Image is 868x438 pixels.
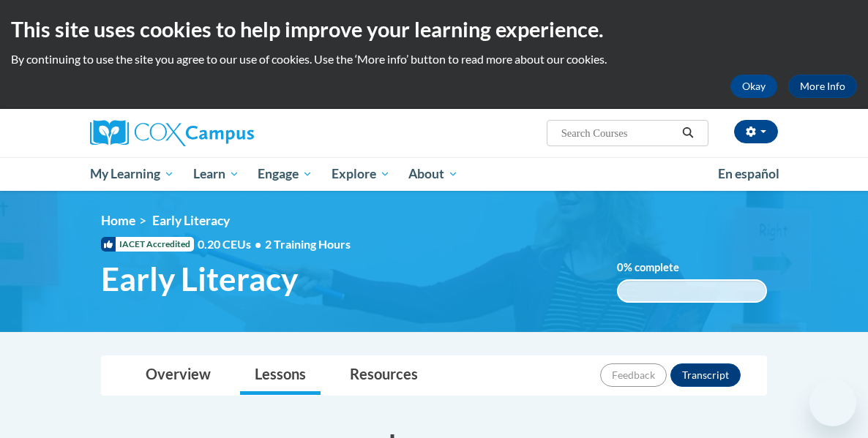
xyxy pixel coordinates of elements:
[560,124,677,142] input: Search Courses
[617,260,701,276] label: % complete
[265,237,351,251] span: 2 Training Hours
[101,213,135,228] a: Home
[335,356,433,395] a: Resources
[809,380,856,426] iframe: Button to launch messaging window
[240,356,321,395] a: Lessons
[198,236,265,252] span: 0.20 CEUs
[408,165,458,183] span: About
[734,120,778,143] button: Account Settings
[90,165,174,183] span: My Learning
[788,75,857,98] a: More Info
[81,157,184,191] a: My Learning
[258,165,313,183] span: Engage
[332,165,390,183] span: Explore
[184,157,249,191] a: Learn
[600,363,667,387] button: Feedback
[255,237,261,251] span: •
[193,165,239,183] span: Learn
[248,157,322,191] a: Engage
[730,75,777,98] button: Okay
[11,51,857,67] p: By continuing to use the site you agree to our use of cookies. Use the ‘More info’ button to read...
[90,120,254,146] img: Cox Campus
[617,261,624,273] span: 0
[708,159,789,189] a: En español
[101,237,194,252] span: IACET Accredited
[131,356,225,395] a: Overview
[322,157,400,191] a: Explore
[718,166,779,181] span: En español
[400,157,468,191] a: About
[152,213,230,228] span: Early Literacy
[101,260,298,298] span: Early Literacy
[677,124,699,142] button: Search
[79,157,789,191] div: Main menu
[11,15,857,44] h2: This site uses cookies to help improve your learning experience.
[670,363,741,387] button: Transcript
[90,120,304,146] a: Cox Campus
